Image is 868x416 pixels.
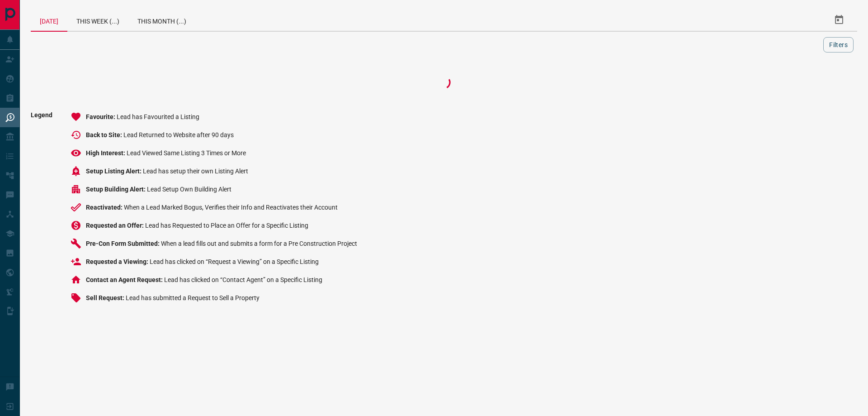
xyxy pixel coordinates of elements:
span: Requested an Offer [86,222,145,229]
span: Lead has clicked on “Request a Viewing” on a Specific Listing [150,258,319,265]
span: Lead has setup their own Listing Alert [143,167,248,175]
span: Favourite [86,113,117,120]
span: Lead has submitted a Request to Sell a Property [126,294,259,301]
span: Lead has Requested to Place an Offer for a Specific Listing [145,222,308,229]
span: Reactivated [86,204,124,211]
div: Loading [399,73,489,91]
button: Filters [823,37,854,53]
span: Lead has Favourited a Listing [117,113,199,120]
span: Lead Setup Own Building Alert [147,186,231,193]
button: Select Date Range [828,9,850,31]
span: Setup Building Alert [86,186,147,193]
span: Pre-Con Form Submitted [86,240,161,247]
span: Requested a Viewing [86,258,150,265]
span: Lead Viewed Same Listing 3 Times or More [127,149,246,157]
div: [DATE] [31,9,67,32]
span: Sell Request [86,294,126,301]
span: Contact an Agent Request [86,276,164,283]
span: Setup Listing Alert [86,167,143,175]
span: High Interest [86,149,127,157]
span: Legend [31,111,52,311]
div: This Week (...) [67,9,128,31]
span: When a Lead Marked Bogus, Verifies their Info and Reactivates their Account [124,204,338,211]
span: Back to Site [86,131,123,139]
div: This Month (...) [128,9,195,31]
span: Lead Returned to Website after 90 days [123,131,234,139]
span: When a lead fills out and submits a form for a Pre Construction Project [161,240,357,247]
span: Lead has clicked on “Contact Agent” on a Specific Listing [164,276,322,283]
